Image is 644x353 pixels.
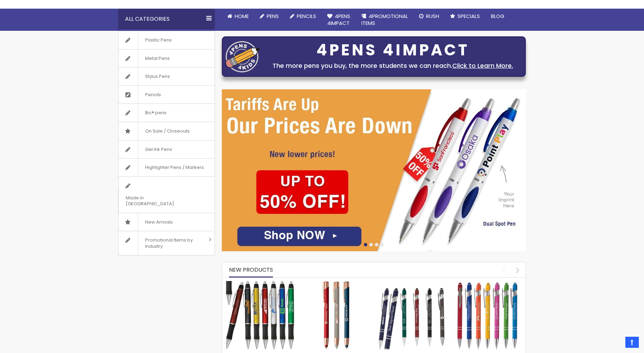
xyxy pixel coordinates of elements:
a: Pens [254,9,284,24]
div: 4PENS 4IMPACT [264,43,522,57]
a: Bic® pens [119,104,215,122]
a: Promotional Items by Industry [119,231,215,255]
span: 4PROMOTIONAL ITEMS [361,12,408,27]
a: Made in [GEOGRAPHIC_DATA] [119,177,215,213]
a: 4Pens4impact [322,9,356,31]
a: Crosby Softy Rose Gold with Stylus Pen - Mirror Laser [302,281,371,287]
span: Stylus Pens [138,67,177,85]
span: Rush [426,12,439,20]
span: 4Pens 4impact [327,12,350,27]
span: Pencils [138,86,168,104]
a: The Barton Custom Pens Special Offer [226,281,295,287]
div: next [512,264,524,276]
a: New Arrivals [119,213,215,231]
div: All Categories [118,9,215,29]
a: Pencils [284,9,322,24]
img: /cheap-promotional-products.html [222,89,526,251]
a: Ellipse Softy Brights with Stylus Pen - Laser [453,281,522,287]
a: On Sale / Closeouts [119,122,215,140]
a: Blog [485,9,510,24]
span: Metal Pens [138,49,177,67]
a: 4PROMOTIONALITEMS [356,9,414,31]
a: Highlighter Pens / Markers [119,159,215,176]
a: Pencils [119,86,215,104]
span: Specials [457,12,480,20]
a: Rush [414,9,445,24]
img: The Barton Custom Pens Special Offer [226,281,295,350]
span: Blog [491,12,504,20]
span: Gel Ink Pens [138,141,179,159]
a: Click to Learn More. [452,61,513,70]
div: The more pens you buy, the more students we can reach. [264,61,522,71]
span: New Arrivals [138,213,180,231]
span: Plastic Pens [138,31,179,49]
a: Home [222,9,254,24]
span: Pens [267,12,279,20]
span: Home [235,12,249,20]
span: New Products [229,266,273,274]
a: Metal Pens [119,49,215,67]
span: Promotional Items by Industry [138,231,206,255]
a: Plastic Pens [119,31,215,49]
a: Specials [445,9,485,24]
a: Custom Soft Touch Metal Pen - Stylus Top [377,281,446,287]
span: Made in [GEOGRAPHIC_DATA] [119,189,197,213]
a: Gel Ink Pens [119,141,215,159]
a: Top [625,337,639,348]
span: On Sale / Closeouts [138,122,197,140]
span: Bic® pens [138,104,173,122]
span: Pencils [297,12,316,20]
img: Custom Soft Touch Metal Pen - Stylus Top [377,281,446,350]
img: four_pen_logo.png [226,41,260,72]
a: Stylus Pens [119,67,215,85]
div: prev [498,264,510,276]
img: Ellipse Softy Brights with Stylus Pen - Laser [453,281,522,350]
span: Highlighter Pens / Markers [138,159,211,176]
img: Crosby Softy Rose Gold with Stylus Pen - Mirror Laser [302,281,371,350]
